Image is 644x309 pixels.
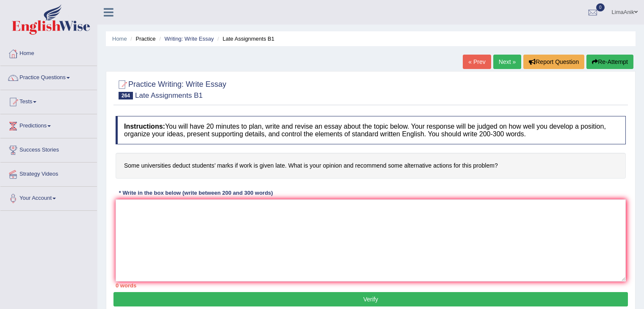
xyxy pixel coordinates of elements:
[0,114,97,135] a: Predictions
[112,36,127,42] a: Home
[463,55,491,69] a: « Prev
[135,91,203,99] small: Late Assignments B1
[116,153,626,179] h4: Some universities deduct students’ marks if work is given late. What is your opinion and recommen...
[0,163,97,184] a: Strategy Videos
[586,55,633,69] button: Re-Attempt
[164,36,214,42] a: Writing: Write Essay
[116,78,226,99] h2: Practice Writing: Write Essay
[596,3,605,11] span: 0
[116,189,276,197] div: * Write in the box below (write between 200 and 300 words)
[116,281,626,290] div: 0 words
[216,35,274,43] li: Late Assignments B1
[0,187,97,208] a: Your Account
[523,55,584,69] button: Report Question
[119,92,133,99] span: 264
[0,90,97,111] a: Tests
[124,123,165,130] b: Instructions:
[113,292,628,306] button: Verify
[128,35,155,43] li: Practice
[493,55,521,69] a: Next »
[116,116,626,144] h4: You will have 20 minutes to plan, write and revise an essay about the topic below. Your response ...
[0,138,97,160] a: Success Stories
[0,42,97,63] a: Home
[0,66,97,87] a: Practice Questions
